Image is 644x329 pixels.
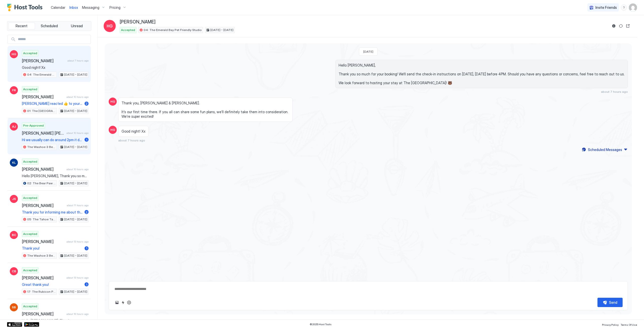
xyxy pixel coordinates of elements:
span: Accepted [23,232,37,236]
button: Recent [8,22,35,29]
span: HG [110,128,115,132]
span: AJ [12,124,16,129]
button: Upload image [114,300,120,306]
span: Good night! Xx [22,65,89,70]
span: Scheduled [41,24,58,28]
span: Accepted [23,51,37,55]
button: Quick reply [120,300,126,306]
span: [DATE] - [DATE] [64,145,87,149]
span: [DATE] [363,50,373,53]
span: about 10 hours ago [66,95,89,99]
span: Accepted [23,87,37,92]
span: [DATE] - [DATE] [64,181,87,186]
span: Unread [71,24,83,28]
span: [PERSON_NAME] [22,203,65,208]
div: Scheduled Messages [588,147,622,152]
a: Inbox [69,5,78,10]
button: Sync reservation [618,23,624,29]
span: [PERSON_NAME] [120,19,155,25]
span: Privacy Policy [602,323,619,326]
span: 17: The Rubicon Pet Friendly Studio [27,289,56,294]
span: KL [12,160,16,165]
span: FR [12,88,16,93]
span: HG [107,23,113,29]
span: HG [110,99,115,104]
span: 02: The Bear Paw Pet Friendly King Studio [27,181,56,186]
span: [DATE] - [DATE] [64,217,87,222]
span: [PERSON_NAME] [PERSON_NAME] [22,131,64,136]
span: 01: The [GEOGRAPHIC_DATA] at The [GEOGRAPHIC_DATA] [27,109,56,113]
span: CB [12,269,16,274]
span: about 10 hours ago [66,168,89,171]
button: Scheduled [36,22,63,29]
span: © 2025 Host Tools [310,323,332,326]
button: Reservation information [611,23,617,29]
span: Terms Of Use [621,323,637,326]
span: [PERSON_NAME] [22,94,64,99]
span: about 7 hours ago [118,138,145,142]
span: 04: The Emerald Bay Pet Friendly Studio [144,28,202,32]
span: [PERSON_NAME] [22,58,65,63]
span: Good night! Xx [122,129,145,134]
span: Hello [PERSON_NAME], Thank you so much for your booking! We'll send the check-in instructions on ... [339,63,625,85]
span: [DATE] - [DATE] [64,289,87,294]
span: BC [12,233,16,237]
span: Thank you, [PERSON_NAME] & [PERSON_NAME]. It’s our first time there. If you all can share some fu... [122,101,289,118]
span: Accepted [23,268,37,273]
a: Google Play Store [24,322,39,327]
span: about 7 hours ago [601,90,628,94]
span: HG [12,52,16,56]
span: about 13 hours ago [66,276,89,279]
div: tab-group [7,21,91,31]
input: Input Field [16,35,91,44]
div: Send [609,300,617,305]
a: Host Tools Logo [7,4,45,11]
a: App Store [7,322,22,327]
span: Accepted [121,28,135,32]
button: ChatGPT Auto Reply [126,300,132,306]
span: about 11 hours ago [67,204,89,207]
span: Great thank you! [22,282,83,287]
span: Accepted [23,159,37,164]
span: [PERSON_NAME] [22,167,64,172]
span: JS [12,197,16,201]
span: Hello [PERSON_NAME], Thank you so much for your booking! We'll send the check-in instructions [DA... [22,174,89,178]
span: [PERSON_NAME] [22,275,64,280]
span: 1 [86,283,87,286]
button: Scheduled Messages [581,146,628,153]
span: Pricing [109,5,120,10]
span: Pre-Approved [23,123,44,128]
span: Thank you! [22,246,83,251]
span: about 7 hours ago [67,59,89,62]
span: [PERSON_NAME] [22,311,64,316]
span: 1 [86,246,87,250]
span: [PERSON_NAME] [22,239,64,244]
span: Accepted [23,304,37,309]
span: [DATE] - [DATE] [64,253,87,258]
span: 04: The Emerald Bay Pet Friendly Studio [27,72,56,77]
a: Calendar [51,5,65,10]
span: about 16 hours ago [66,312,89,316]
a: Privacy Policy [602,322,619,327]
span: 1 [86,138,87,142]
span: [DATE] - [DATE] [64,72,87,77]
span: SB [12,305,16,310]
span: 2 [86,210,88,214]
div: User profile [629,4,637,12]
span: 2 [86,102,88,105]
span: Hello [PERSON_NAME], Thank you so much for your booking! We'll send the check-in instructions [DA... [22,318,89,323]
span: Recent [16,24,27,28]
a: Terms Of Use [621,322,637,327]
div: menu [621,5,627,11]
span: The Washoe 3 Bedroom Family Unit [27,253,56,258]
button: Open reservation [625,23,631,29]
span: about 13 hours ago [66,240,89,243]
button: Unread [63,22,90,29]
span: 05: The Tahoe Tamarack Pet Friendly Studio [27,217,56,222]
span: [DATE] - [DATE] [210,28,233,32]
